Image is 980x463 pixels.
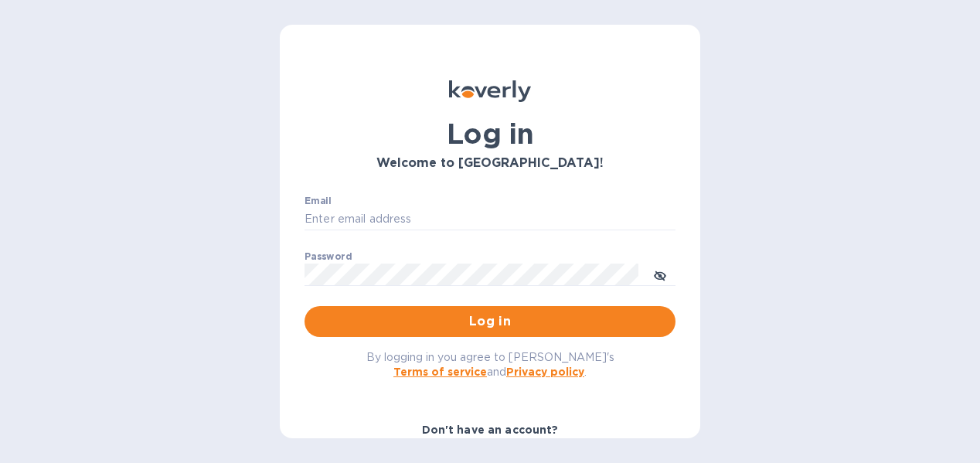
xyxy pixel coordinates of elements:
[305,117,675,150] h1: Log in
[305,252,352,261] label: Password
[506,366,584,378] a: Privacy policy
[422,424,559,436] b: Don't have an account?
[317,312,663,331] span: Log in
[449,80,531,102] img: Koverly
[305,208,675,231] input: Enter email address
[645,259,675,290] button: toggle password visibility
[305,156,675,171] h3: Welcome to [GEOGRAPHIC_DATA]!
[305,306,675,337] button: Log in
[305,196,332,206] label: Email
[366,351,614,378] span: By logging in you agree to [PERSON_NAME]'s and .
[393,366,487,378] a: Terms of service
